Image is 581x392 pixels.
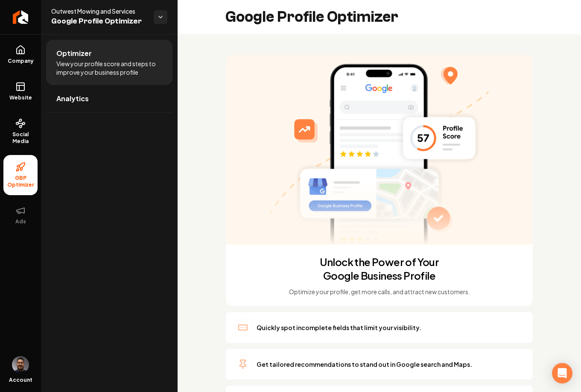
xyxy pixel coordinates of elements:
a: Analytics [46,85,172,112]
img: GBP Optimizer [270,55,489,245]
span: GBP Optimizer [3,175,38,188]
span: Analytics [56,94,89,104]
a: Social Media [3,111,38,152]
img: Rebolt Logo [13,10,29,24]
p: Get tailored recommendations to stand out in Google search and Maps. [257,360,472,369]
h2: Google Profile Optimizer [225,9,398,26]
span: Company [4,58,37,64]
span: View your profile score and steps to improve your business profile [56,59,162,76]
a: Company [3,38,38,71]
img: Daniel Humberto Ortega Celis [12,356,29,373]
span: Account [9,377,32,383]
p: Quickly spot incomplete fields that limit your visibility. [257,323,421,332]
button: Ads [3,199,38,232]
p: Optimize your profile, get more calls, and attract new customers. [289,287,470,296]
span: Outwest Mowing and Services [51,7,147,15]
span: Website [6,94,35,101]
span: Ads [12,218,29,225]
span: Google Profile Optimizer [51,15,147,27]
div: Open Intercom Messenger [552,363,572,383]
h1: Unlock the Power of Your Google Business Profile [311,255,448,282]
a: Website [3,75,38,108]
button: Open user button [12,356,29,373]
span: Social Media [3,131,38,145]
span: Optimizer [56,48,92,59]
